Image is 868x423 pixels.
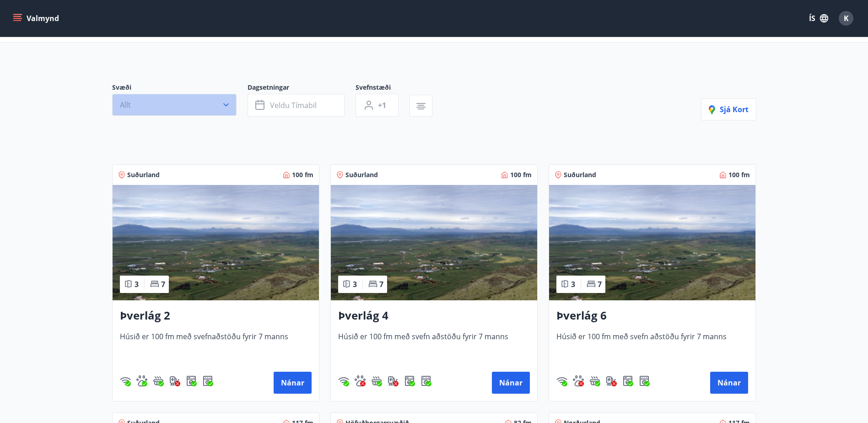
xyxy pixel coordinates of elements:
span: 100 fm [510,170,532,179]
img: h89QDIuHlAdpqTriuIvuEWkTH976fOgBEOOeu1mi.svg [371,375,382,386]
span: K [844,13,849,23]
span: Svefnstæði [356,83,410,94]
div: Þvottavél [186,375,197,386]
img: Paella dish [113,185,319,300]
span: Húsið er 100 fm með svefn aðstöðu fyrir 7 manns [338,331,530,362]
div: Þurrkari [639,375,650,386]
div: Gæludýr [573,375,584,386]
button: Veldu tímabil [248,94,345,117]
img: hddCLTAnxqFUMr1fxmbGG8zWilo2syolR0f9UjPn.svg [639,375,650,386]
img: nH7E6Gw2rvWFb8XaSdRp44dhkQaj4PJkOoRYItBQ.svg [606,375,617,386]
div: Heitur pottur [371,375,382,386]
div: Hleðslustöð fyrir rafbíla [388,375,399,386]
div: Þráðlaust net [338,375,349,386]
div: Gæludýr [355,375,366,386]
span: Svæði [112,83,248,94]
div: Hleðslustöð fyrir rafbíla [606,375,617,386]
div: Þráðlaust net [120,375,131,386]
span: Suðurland [564,170,596,179]
button: Allt [112,94,237,116]
span: 3 [135,279,139,289]
span: Suðurland [345,170,378,179]
img: nH7E6Gw2rvWFb8XaSdRp44dhkQaj4PJkOoRYItBQ.svg [388,375,399,386]
span: +1 [378,100,386,110]
button: menu [11,10,63,27]
button: Nánar [492,372,530,394]
img: Dl16BY4EX9PAW649lg1C3oBuIaAsR6QVDQBO2cTm.svg [404,375,415,386]
button: K [835,7,857,29]
img: h89QDIuHlAdpqTriuIvuEWkTH976fOgBEOOeu1mi.svg [589,375,600,386]
span: 3 [571,279,575,289]
div: Þurrkari [421,375,431,386]
img: HJRyFFsYp6qjeUYhR4dAD8CaCEsnIFYZ05miwXoh.svg [338,375,349,386]
div: Þvottavél [622,375,633,386]
span: 7 [598,279,602,289]
button: +1 [356,94,399,117]
div: Þráðlaust net [556,375,567,386]
span: Húsið er 100 fm með svefn aðstöðu fyrir 7 manns [556,331,748,362]
span: 3 [353,279,357,289]
img: nH7E6Gw2rvWFb8XaSdRp44dhkQaj4PJkOoRYItBQ.svg [169,375,180,386]
button: ÍS [804,10,833,27]
button: Nánar [274,372,312,394]
img: Dl16BY4EX9PAW649lg1C3oBuIaAsR6QVDQBO2cTm.svg [622,375,633,386]
div: Þurrkari [202,375,213,386]
div: Heitur pottur [153,375,164,386]
span: Allt [120,100,131,110]
span: 7 [161,279,165,289]
h3: Þverlág 2 [120,308,312,324]
img: HJRyFFsYp6qjeUYhR4dAD8CaCEsnIFYZ05miwXoh.svg [556,375,567,386]
img: pxcaIm5dSOV3FS4whs1soiYWTwFQvksT25a9J10C.svg [136,375,147,386]
span: Veldu tímabil [270,100,317,110]
span: Dagsetningar [248,83,356,94]
img: Paella dish [549,185,755,300]
img: h89QDIuHlAdpqTriuIvuEWkTH976fOgBEOOeu1mi.svg [153,375,164,386]
img: hddCLTAnxqFUMr1fxmbGG8zWilo2syolR0f9UjPn.svg [202,375,213,386]
img: hddCLTAnxqFUMr1fxmbGG8zWilo2syolR0f9UjPn.svg [421,375,431,386]
button: Nánar [710,372,748,394]
span: 7 [379,279,383,289]
div: Hleðslustöð fyrir rafbíla [169,375,180,386]
div: Þvottavél [404,375,415,386]
span: 100 fm [728,170,750,179]
h3: Þverlág 4 [338,308,530,324]
img: HJRyFFsYp6qjeUYhR4dAD8CaCEsnIFYZ05miwXoh.svg [120,375,131,386]
span: 100 fm [292,170,313,179]
div: Heitur pottur [589,375,600,386]
span: Sjá kort [709,104,749,114]
img: Dl16BY4EX9PAW649lg1C3oBuIaAsR6QVDQBO2cTm.svg [186,375,197,386]
img: Paella dish [331,185,537,300]
button: Sjá kort [701,98,756,120]
div: Gæludýr [136,375,147,386]
img: pxcaIm5dSOV3FS4whs1soiYWTwFQvksT25a9J10C.svg [573,375,584,386]
h3: Þverlág 6 [556,308,748,324]
span: Húsið er 100 fm með svefnaðstöðu fyrir 7 manns [120,331,312,362]
img: pxcaIm5dSOV3FS4whs1soiYWTwFQvksT25a9J10C.svg [355,375,366,386]
span: Suðurland [127,170,160,179]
